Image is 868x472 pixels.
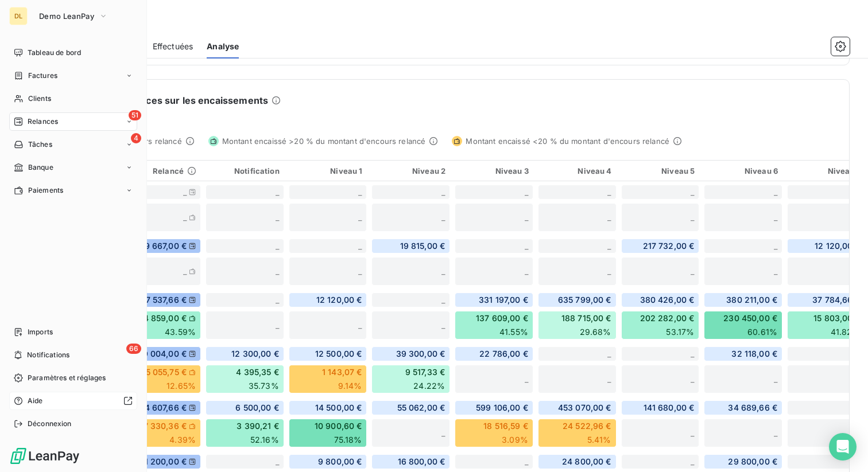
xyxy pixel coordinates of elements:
[276,241,279,251] span: _
[28,419,72,429] span: Déconnexion
[499,326,528,338] span: 41.55%
[126,344,141,354] span: 66
[525,266,528,276] span: _
[276,187,279,197] span: _
[525,457,528,466] span: _
[828,166,861,175] span: Niveau 7
[9,392,137,410] a: Aide
[691,374,694,384] span: _
[691,457,694,466] span: _
[413,380,445,392] span: 24.22%
[747,326,777,338] span: 60.61%
[315,402,362,414] span: 14 500,00 €
[812,294,861,306] span: 37 784,66 €
[397,402,445,414] span: 55 062,00 €
[234,166,280,175] span: Notification
[479,348,528,360] span: 22 786,00 €
[607,266,611,276] span: _
[207,41,239,52] span: Analyse
[831,326,861,338] span: 41.82%
[183,266,187,276] span: _
[525,212,528,222] span: _
[334,434,362,446] span: 75.18%
[400,240,445,252] span: 19 815,00 €
[27,350,69,360] span: Notifications
[9,7,28,25] div: DL
[405,366,445,378] span: 9 517,33 €
[441,212,445,222] span: _
[235,402,279,414] span: 6 500,00 €
[607,187,611,197] span: _
[276,295,279,305] span: _
[249,380,279,392] span: 35.73%
[829,433,857,461] div: Open Intercom Messenger
[39,11,94,21] span: Demo LeanPay
[358,241,362,251] span: _
[128,402,187,414] span: 1 304 607,66 €
[153,41,193,52] span: Effectuées
[183,212,187,222] span: _
[476,313,528,324] span: 137 609,00 €
[563,420,611,432] span: 24 522,96 €
[691,266,694,276] span: _
[169,434,196,446] span: 4.39%
[315,420,362,432] span: 10 900,60 €
[138,420,187,432] span: 57 330,36 €
[358,320,362,330] span: _
[479,294,528,306] span: 331 197,00 €
[502,434,528,446] span: 3.09%
[69,93,268,107] h6: Impact des relances sur les encaissements
[231,348,279,360] span: 12 300,00 €
[587,434,611,446] span: 5.41%
[525,241,528,251] span: _
[358,187,362,197] span: _
[640,294,695,306] span: 380 426,00 €
[135,348,187,360] span: 119 004,00 €
[644,402,695,414] span: 141 680,00 €
[774,374,777,384] span: _
[276,212,279,222] span: _
[358,212,362,222] span: _
[525,187,528,197] span: _
[745,166,778,175] span: Niveau 6
[495,166,529,175] span: Niveau 3
[483,420,528,432] span: 18 516,59 €
[643,240,695,252] span: 217 732,00 €
[9,447,80,465] img: Logo LeanPay
[607,374,611,384] span: _
[134,313,187,324] span: 774 859,00 €
[661,166,695,175] span: Niveau 5
[562,456,611,467] span: 24 800,00 €
[237,420,279,432] span: 3 390,21 €
[129,110,141,120] span: 51
[322,366,362,378] span: 1 143,07 €
[441,187,445,197] span: _
[774,428,777,438] span: _
[578,166,611,175] span: Niveau 4
[731,348,777,360] span: 32 118,00 €
[561,313,611,324] span: 188 715,00 €
[728,456,777,467] span: 29 800,00 €
[774,266,777,276] span: _
[134,240,187,252] span: 249 667,00 €
[142,366,187,378] span: 15 055,75 €
[396,348,445,360] span: 39 300,00 €
[666,326,694,338] span: 53.17%
[815,240,861,252] span: 12 120,00 €
[318,456,362,467] span: 9 800,00 €
[441,428,445,438] span: _
[558,294,611,306] span: 635 799,00 €
[441,266,445,276] span: _
[130,294,187,306] span: 1 777 537,66 €
[330,166,362,175] span: Niveau 1
[774,212,777,222] span: _
[607,241,611,251] span: _
[236,366,279,378] span: 4 395,35 €
[276,320,279,330] span: _
[28,373,106,383] span: Paramètres et réglages
[276,457,279,466] span: _
[813,313,861,324] span: 15 803,00 €
[28,162,53,173] span: Banque
[165,326,196,338] span: 43.59%
[28,71,57,81] span: Factures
